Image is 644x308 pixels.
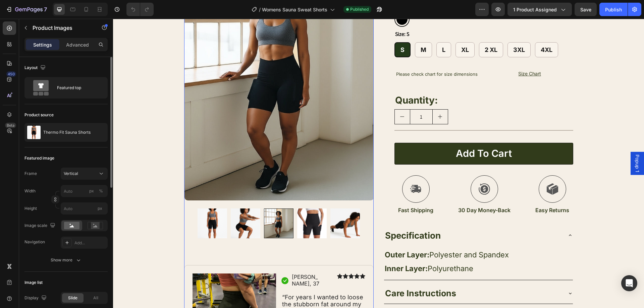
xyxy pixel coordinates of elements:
[66,41,89,48] p: Advanced
[345,188,397,195] p: 30 Day Money-Back
[3,3,50,16] button: 7
[400,27,412,35] span: 3XL
[61,168,108,180] button: Vertical
[33,41,52,48] p: Settings
[24,171,37,177] label: Frame
[99,188,103,194] div: %
[621,275,637,291] div: Open Intercom Messenger
[24,280,43,286] div: Image list
[126,3,154,16] div: Undo/Redo
[320,91,335,105] button: increment
[74,240,106,246] div: Add...
[343,128,399,141] div: Add to cart
[281,11,297,20] legend: Size: S
[33,24,90,32] p: Product Images
[521,136,528,153] span: Popup 1
[61,202,108,214] input: px
[43,130,91,135] p: Thermo Fit Sauna Shorts
[44,5,47,13] p: 7
[98,206,102,211] span: px
[281,124,460,146] button: Add to cart
[24,112,54,118] div: Product source
[372,27,384,35] span: 2 XL
[272,269,343,280] strong: Care Instructions
[387,45,454,65] a: Size Chart
[272,211,328,222] strong: Specification
[89,188,94,194] div: px
[513,6,557,13] span: 1 product assigned
[6,71,16,77] div: 450
[605,6,622,13] div: Publish
[272,245,315,254] strong: Inner Layer:
[24,63,47,72] div: Layout
[68,295,77,301] span: Slide
[580,7,591,12] span: Save
[507,3,572,16] button: 1 product assigned
[297,91,320,105] input: quantity
[405,52,428,58] u: Size Chart
[308,27,313,35] span: M
[272,232,316,240] strong: Outer Layer:
[24,188,36,194] label: Width
[428,27,439,35] span: 4XL
[350,6,369,12] span: Published
[24,254,108,266] button: Show more
[5,123,16,128] div: Beta
[282,75,460,88] p: Quantity:
[179,255,207,269] p: [PERSON_NAME], 37
[24,239,45,245] div: Navigation
[24,294,48,303] div: Display
[259,6,261,13] span: /
[599,3,628,16] button: Publish
[283,53,365,58] span: Please check chart for size dimensions
[272,232,396,240] span: Polyester and Spandex
[285,188,320,195] p: Fast Shipping
[272,245,360,254] span: Polyurethane
[262,6,327,13] span: Womens Sauna Sweat Shorts
[575,3,597,16] button: Save
[24,205,37,211] label: Height
[61,185,108,197] input: px%
[93,295,98,301] span: All
[329,27,332,35] span: L
[113,19,644,308] iframe: Design area
[24,155,54,161] div: Featured image
[57,80,98,96] div: Featured top
[51,257,82,263] div: Show more
[24,221,57,230] div: Image scale
[348,27,356,35] span: XL
[422,188,456,195] p: Easy Returns
[27,126,41,139] img: product feature img
[282,91,297,105] button: decrement
[287,27,291,35] span: S
[64,171,78,177] span: Vertical
[88,187,96,195] button: %
[97,187,105,195] button: px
